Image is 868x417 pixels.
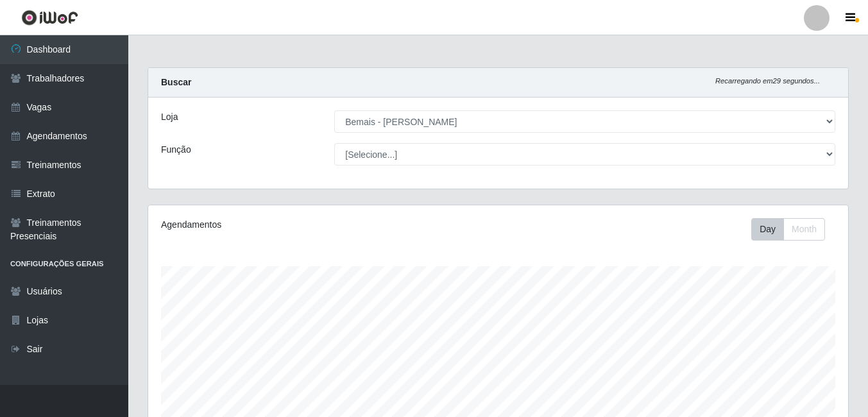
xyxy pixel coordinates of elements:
[161,218,430,232] div: Agendamentos
[751,218,825,241] div: First group
[21,10,78,26] img: CoreUI Logo
[161,143,191,157] label: Função
[751,218,835,241] div: Toolbar with button groups
[783,218,825,241] button: Month
[161,110,178,124] label: Loja
[751,218,784,241] button: Day
[161,77,191,87] strong: Buscar
[715,77,820,85] i: Recarregando em 29 segundos...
